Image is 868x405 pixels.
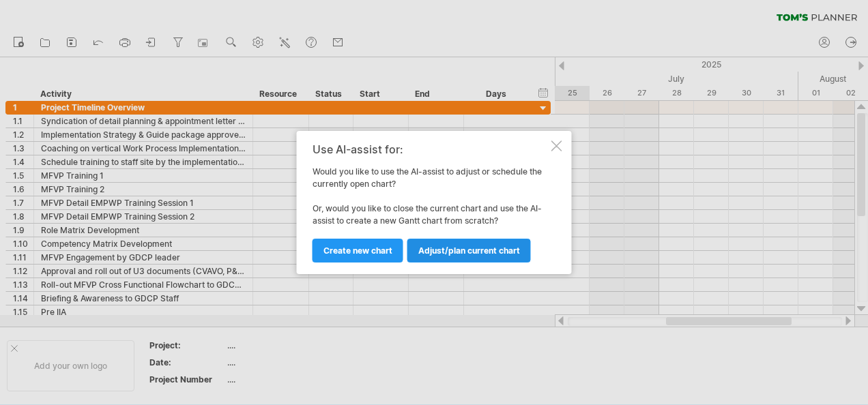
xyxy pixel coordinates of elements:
[313,239,403,262] a: Create new chart
[323,245,392,256] span: Create new chart
[313,143,549,262] div: Would you like to use the AI-assist to adjust or schedule the currently open chart? Or, would you...
[407,239,531,262] a: Adjust/plan current chart
[418,245,520,256] span: Adjust/plan current chart
[313,143,549,155] div: Use AI-assist for:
